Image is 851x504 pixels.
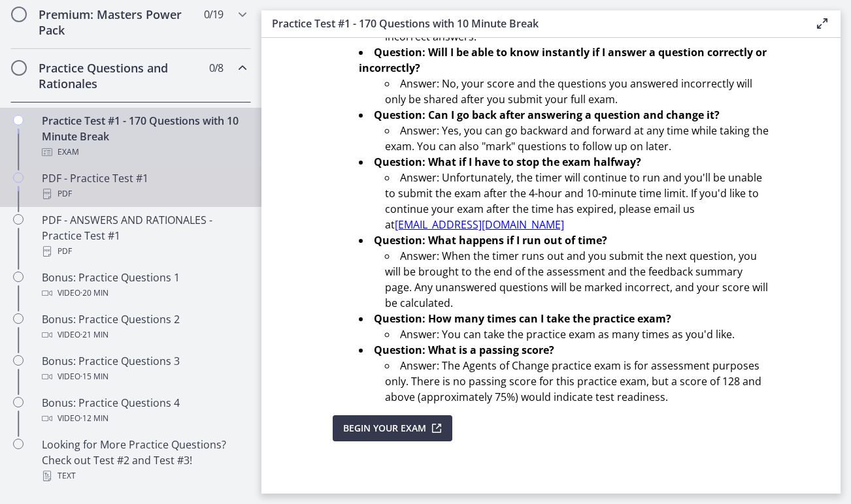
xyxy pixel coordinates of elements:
[385,123,769,154] li: Answer: Yes, you can go backward and forward at any time while taking the exam. You can also "mar...
[374,108,720,122] strong: Question: Can I go back after answering a question and change it?
[209,60,223,76] span: 0 / 8
[42,468,246,484] div: Text
[385,170,769,232] li: Answer: Unfortunately, the timer will continue to run and you'll be unable to submit the exam aft...
[42,212,246,259] div: PDF - ANSWERS AND RATIONALES - Practice Test #1
[374,155,641,169] strong: Question: What if I have to stop the exam halfway?
[374,343,554,357] strong: Question: What is a passing score?
[42,327,246,343] div: Video
[42,144,246,160] div: Exam
[42,437,246,484] div: Looking for More Practice Questions? Check out Test #2 and Test #3!
[42,411,246,426] div: Video
[39,60,198,91] h2: Practice Questions and Rationales
[374,233,607,247] strong: Question: What happens if I run out of time?
[42,285,246,301] div: Video
[343,420,426,436] span: Begin Your Exam
[42,395,246,426] div: Bonus: Practice Questions 4
[39,7,198,38] h2: Premium: Masters Power Pack
[385,326,769,342] li: Answer: You can take the practice exam as many times as you'd like.
[385,76,769,107] li: Answer: No, your score and the questions you answered incorrectly will only be shared after you s...
[385,248,769,311] li: Answer: When the timer runs out and you submit the next question, you will be brought to the end ...
[42,353,246,385] div: Bonus: Practice Questions 3
[385,358,769,405] li: Answer: The Agents of Change practice exam is for assessment purposes only. There is no passing s...
[42,311,246,343] div: Bonus: Practice Questions 2
[42,369,246,385] div: Video
[395,217,564,232] a: [EMAIL_ADDRESS][DOMAIN_NAME]
[80,285,108,301] span: · 20 min
[272,16,793,31] h3: Practice Test #1 - 170 Questions with 10 Minute Break
[80,327,108,343] span: · 21 min
[374,311,671,326] strong: Question: How many times can I take the practice exam?
[42,244,246,259] div: PDF
[80,411,108,426] span: · 12 min
[359,45,767,75] strong: Question: Will I be able to know instantly if I answer a question correctly or incorrectly?
[42,270,246,301] div: Bonus: Practice Questions 1
[204,7,223,22] span: 0 / 19
[42,113,246,160] div: Practice Test #1 - 170 Questions with 10 Minute Break
[80,369,108,385] span: · 15 min
[42,186,246,202] div: PDF
[42,170,246,202] div: PDF - Practice Test #1
[333,415,452,441] button: Begin Your Exam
